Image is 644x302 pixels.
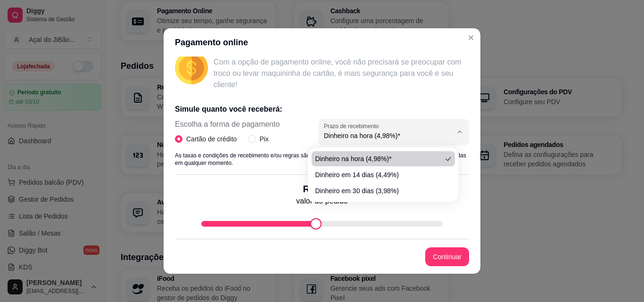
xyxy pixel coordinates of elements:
[175,104,469,115] p: Simule quanto você receberá:
[324,122,382,130] label: Prazo de recebimento
[315,154,442,163] span: Dinheiro na hora (4,98%)*
[175,51,208,84] img: Mais comodidade
[296,196,347,207] p: valor do pedido
[463,30,479,45] button: Close
[164,28,480,57] header: Pagamento online
[182,134,240,144] span: Cartão de crédito
[175,152,469,167] p: As taxas e condições de recebimento e/ou regras são de responsabilidade do Mercado Pago e podem s...
[256,134,272,144] span: Pix
[324,131,452,140] span: Dinheiro na hora (4,98%)*
[175,119,280,144] div: Escolha a forma de pagamento
[315,186,442,196] span: Dinheiro em 30 dias (3,98%)
[214,57,469,90] p: Com a opção de pagamento online, você não precisará se preocupar com troco ou levar maquininha de...
[296,182,347,196] p: R$ 50,00
[175,119,280,130] span: Escolha a forma de pagamento
[315,170,442,180] span: Dinheiro em 14 dias (4,49%)
[201,218,443,229] div: fee-calculator
[425,247,469,266] button: Continuar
